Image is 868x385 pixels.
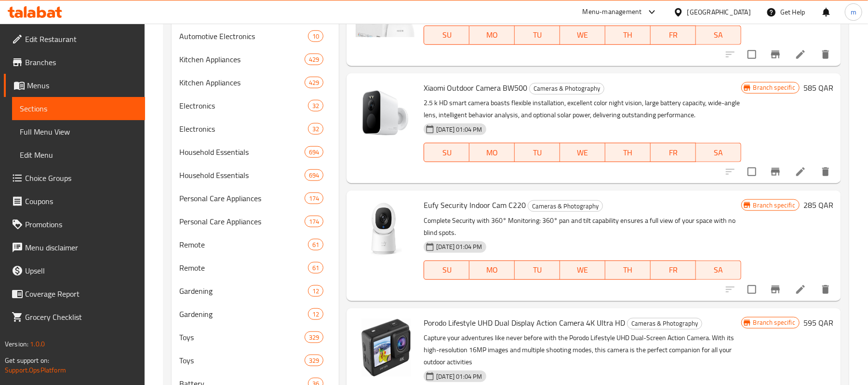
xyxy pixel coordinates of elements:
[172,302,339,326] div: Gardening12
[5,338,28,350] span: Version:
[627,318,702,330] div: Cameras & Photography
[424,332,741,368] p: Capture your adventures like never before with the Porodo Lifestyle UHD Dual-Screen Action Camera...
[25,172,137,184] span: Choice Groups
[308,239,323,250] div: items
[803,81,833,95] h6: 585 QAR
[308,285,323,297] div: items
[515,143,560,162] button: TU
[179,146,305,158] span: Household Essentials
[814,43,837,66] button: delete
[25,56,137,68] span: Branches
[308,124,323,134] span: 32
[609,263,647,277] span: TH
[700,263,737,277] span: SA
[27,80,137,91] span: Menus
[179,77,305,88] span: Kitchen Appliances
[530,83,604,94] span: Cameras & Photography
[749,83,799,92] span: Branch specific
[172,210,339,233] div: Personal Care Appliances174
[305,217,323,226] span: 174
[651,26,696,45] button: FR
[814,160,837,183] button: delete
[687,7,751,17] div: [GEOGRAPHIC_DATA]
[560,143,605,162] button: WE
[179,169,305,181] span: Household Essentials
[354,316,416,378] img: Porodo Lifestyle UHD Dual Display Action Camera 4K Ultra HD
[305,169,323,181] div: items
[432,372,486,381] span: [DATE] 01:04 PM
[179,285,308,297] div: Gardening
[179,331,305,343] span: Toys
[560,261,605,280] button: WE
[564,146,601,160] span: WE
[609,146,647,160] span: TH
[519,146,556,160] span: TU
[354,198,416,260] img: Eufy Security Indoor Cam C220
[515,261,560,280] button: TU
[654,146,692,160] span: FR
[179,355,305,366] span: Toys
[25,311,137,323] span: Grocery Checklist
[795,284,806,295] a: Edit menu item
[795,166,806,178] a: Edit menu item
[749,318,799,327] span: Branch specific
[424,26,469,45] button: SU
[764,160,787,183] button: Branch-specific-item
[424,316,625,330] span: Porodo Lifestyle UHD Dual Display Action Camera 4K Ultra HD
[515,26,560,45] button: TU
[172,164,339,187] div: Household Essentials694
[308,32,323,41] span: 10
[305,55,323,64] span: 429
[172,349,339,372] div: Toys329
[469,143,515,162] button: MO
[308,123,323,135] div: items
[424,215,741,239] p: Complete Security with 360° Monitoring: 360° pan and tilt capability ensures a full view of your ...
[172,256,339,279] div: Remote61
[764,43,787,66] button: Branch-specific-item
[12,120,145,143] a: Full Menu View
[179,216,305,227] span: Personal Care Appliances
[424,81,527,95] span: Xiaomi Outdoor Camera BW500
[25,33,137,45] span: Edit Restaurant
[700,146,737,160] span: SA
[179,123,308,135] span: Electronics
[172,187,339,210] div: Personal Care Appliances174
[305,78,323,87] span: 429
[605,26,651,45] button: TH
[179,54,305,65] div: Kitchen Appliances
[308,100,323,111] div: items
[305,355,323,366] div: items
[12,143,145,166] a: Edit Menu
[696,26,741,45] button: SA
[700,28,737,42] span: SA
[529,83,604,95] div: Cameras & Photography
[519,28,556,42] span: TU
[179,100,308,111] span: Electronics
[432,125,486,134] span: [DATE] 01:04 PM
[424,261,469,280] button: SU
[851,7,856,17] span: m
[424,198,526,212] span: Eufy Security Indoor Cam C220
[172,140,339,164] div: Household Essentials694
[4,27,145,51] a: Edit Restaurant
[424,97,741,121] p: 2.5 k HD smart camera boasts flexible installation, excellent color night vision, large battery c...
[5,354,49,367] span: Get support on:
[305,77,323,88] div: items
[424,143,469,162] button: SU
[742,162,762,182] span: Select to update
[651,143,696,162] button: FR
[742,279,762,300] span: Select to update
[25,265,137,276] span: Upsell
[4,236,145,259] a: Menu disclaimer
[583,6,642,18] div: Menu-management
[172,48,339,71] div: Kitchen Appliances429
[428,28,466,42] span: SU
[795,49,806,60] a: Edit menu item
[432,242,486,251] span: [DATE] 01:04 PM
[473,28,511,42] span: MO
